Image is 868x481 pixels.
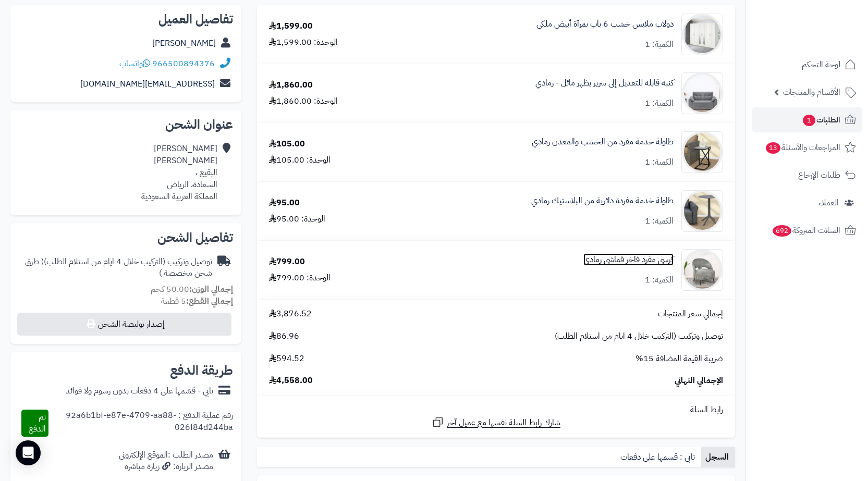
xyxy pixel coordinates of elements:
[269,330,299,342] span: 86.96
[269,213,325,225] div: الوحدة: 95.00
[701,447,735,467] a: السجل
[635,353,723,365] span: ضريبة القيمة المضافة 15%
[752,135,862,160] a: المراجعات والأسئلة13
[269,154,331,166] div: الوحدة: 105.00
[765,140,840,155] span: المراجعات والأسئلة
[269,353,304,365] span: 594.52
[269,375,313,387] span: 4,558.00
[682,190,723,232] img: 1752310552-1-90x90.jpg
[682,72,723,114] img: 1748346358-1-90x90.jpg
[555,330,723,342] span: توصيل وتركيب (التركيب خلال 4 ايام من استلام الطلب)
[80,78,215,90] a: [EMAIL_ADDRESS][DOMAIN_NAME]
[802,57,840,72] span: لوحة التحكم
[658,308,723,320] span: إجمالي سعر المنتجات
[645,156,674,168] div: الكمية: 1
[151,283,233,295] small: 50.00 كجم
[25,255,212,280] span: ( طرق شحن مخصصة )
[269,272,331,284] div: الوحدة: 799.00
[19,256,212,280] div: توصيل وتركيب (التركيب خلال 4 ايام من استلام الطلب)
[645,274,674,286] div: الكمية: 1
[645,215,674,227] div: الكمية: 1
[19,13,233,26] h2: تفاصيل العميل
[535,77,674,89] a: كنبة قابلة للتعديل إلى سرير بظهر مائل - رمادي
[645,39,674,51] div: الكمية: 1
[675,375,723,387] span: الإجمالي النهائي
[269,197,300,209] div: 95.00
[186,295,233,307] strong: إجمالي القطع:
[797,8,858,30] img: logo-2.png
[19,118,233,131] h2: عنوان الشحن
[269,20,313,32] div: 1,599.00
[269,36,338,48] div: الوحدة: 1,599.00
[269,138,305,150] div: 105.00
[269,308,312,320] span: 3,876.52
[269,79,313,91] div: 1,860.00
[119,449,213,473] div: مصدر الطلب :الموقع الإلكتروني
[29,411,46,435] span: تم الدفع
[269,95,338,107] div: الوحدة: 1,860.00
[783,85,840,100] span: الأقسام والمنتجات
[161,295,233,307] small: 5 قطعة
[432,416,560,429] a: شارك رابط السلة نفسها مع عميل آخر
[772,223,840,238] span: السلات المتروكة
[752,190,862,215] a: العملاء
[645,97,674,109] div: الكمية: 1
[447,417,560,429] span: شارك رابط السلة نفسها مع عميل آخر
[752,163,862,188] a: طلبات الإرجاع
[170,364,233,377] h2: طريقة الدفع
[17,313,231,336] button: إصدار بوليصة الشحن
[818,195,839,210] span: العملاء
[119,57,150,70] a: واتساب
[752,218,862,243] a: السلات المتروكة692
[536,18,674,30] a: دولاب ملابس خشب 6 باب بمرآة أبيض ملكي
[189,283,233,295] strong: إجمالي الوزن:
[66,385,213,397] div: تابي - قسّمها على 4 دفعات بدون رسوم ولا فوائد
[269,256,305,268] div: 799.00
[765,142,781,154] span: 13
[152,37,216,50] a: [PERSON_NAME]
[682,131,723,173] img: 1750068437-1-90x90.jpg
[19,231,233,244] h2: تفاصيل الشحن
[682,249,723,291] img: 1757328404-1-90x90.jpg
[798,168,840,182] span: طلبات الإرجاع
[772,225,792,237] span: 692
[48,410,234,437] div: رقم عملية الدفع : 92a6b1bf-e87e-4709-aa88-026f84d244ba
[141,143,217,202] div: [PERSON_NAME] [PERSON_NAME] البقيع ، السعادة، الرياض المملكة العربية السعودية
[802,114,816,127] span: 1
[802,113,840,127] span: الطلبات
[119,461,213,473] div: مصدر الزيارة: زيارة مباشرة
[616,447,701,467] a: تابي : قسمها على دفعات
[531,195,674,207] a: طاولة خدمة مفردة دائرية من البلاستيك رمادي
[261,404,731,416] div: رابط السلة
[532,136,674,148] a: طاولة خدمة مفرد من الخشب والمعدن رمادي
[752,107,862,132] a: الطلبات1
[16,440,41,465] div: Open Intercom Messenger
[682,14,723,55] img: 1733065410-1-90x90.jpg
[152,57,215,70] a: 966500894376
[583,254,674,266] a: كرسي مفرد فاخر قماشي رمادي
[752,52,862,77] a: لوحة التحكم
